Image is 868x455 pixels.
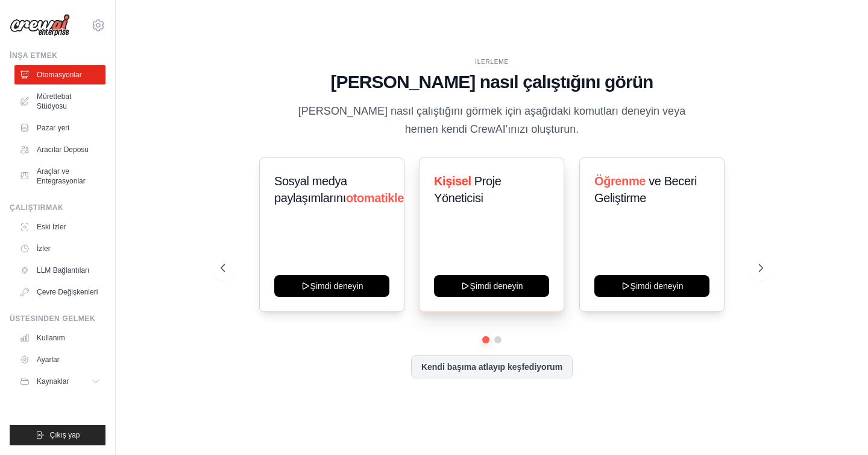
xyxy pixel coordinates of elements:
[49,431,80,439] font: Çıkış yap
[14,261,105,280] a: LLM Bağlantıları
[37,334,65,342] font: Kullanım
[421,362,562,372] font: Kendi başıma atlayıp keşfediyorum
[14,118,105,138] a: Pazar yeri
[434,275,549,297] button: Şimdi deneyin
[808,397,868,455] div: Sohbet Aracı
[10,314,95,323] font: Üstesinden gelmek
[37,71,82,79] font: Otomasyonlar
[14,217,105,237] a: Eski İzler
[37,145,89,154] font: Aracılar Deposu
[37,167,86,185] font: Araçlar ve Entegrasyonlar
[37,266,89,275] font: LLM Bağlantıları
[808,397,868,455] iframe: Chat Widget
[14,350,105,369] a: Ayarlar
[10,203,63,212] font: Çalıştırmak
[10,425,105,445] button: Çıkış yap
[10,51,58,60] font: İnşa etmek
[298,105,685,135] font: [PERSON_NAME] nasıl çalıştığını görmek için aşağıdaki komutları deneyin veya hemen kendi CrewAI'ı...
[274,275,389,297] button: Şimdi deneyin
[434,174,471,188] font: Kişisel
[411,355,573,378] button: Kendi başıma atlayıp keşfediyorum
[37,244,51,253] font: İzler
[434,174,502,205] font: Proje Yöneticisi
[330,72,653,92] font: [PERSON_NAME] nasıl çalıştığını görün
[37,377,69,386] font: Kaynaklar
[14,162,105,191] a: Araçlar ve Entegrasyonlar
[37,92,71,110] font: Mürettebat Stüdyosu
[37,223,66,231] font: Eski İzler
[37,124,69,132] font: Pazar yeri
[37,288,98,296] font: Çevre Değişkenleri
[274,174,347,205] font: Sosyal medya paylaşımlarını
[14,328,105,348] a: Kullanım
[14,372,105,391] button: Kaynaklar
[594,174,646,188] font: Öğrenme
[630,281,683,291] font: Şimdi deneyin
[10,14,70,37] img: Logo
[14,282,105,302] a: Çevre Değişkenleri
[475,59,509,65] font: İLERLEME
[14,65,105,84] a: Otomasyonlar
[14,87,105,116] a: Mürettebat Stüdyosu
[594,174,697,205] font: ve Beceri Geliştirme
[310,281,363,291] font: Şimdi deneyin
[14,140,105,159] a: Aracılar Deposu
[346,191,432,205] font: otomatikleştirin
[14,239,105,258] a: İzler
[470,281,523,291] font: Şimdi deneyin
[594,275,709,297] button: Şimdi deneyin
[37,355,60,364] font: Ayarlar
